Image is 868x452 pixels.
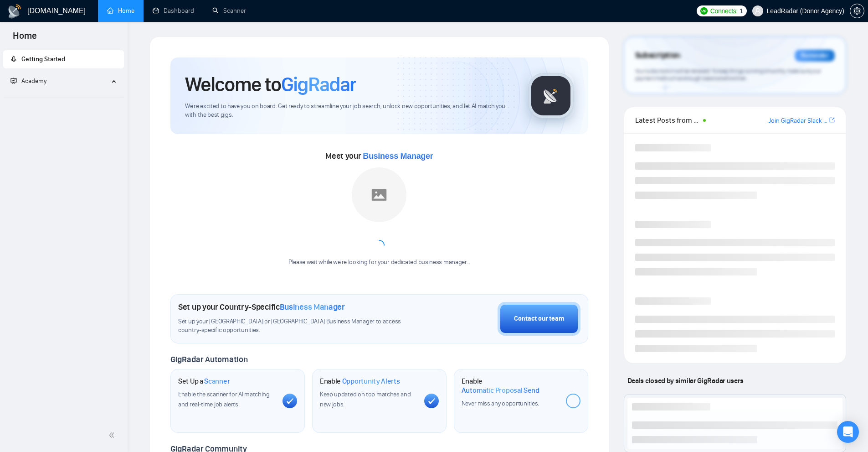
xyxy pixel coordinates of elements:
[829,116,835,124] span: export
[837,421,859,443] div: Open Intercom Messenger
[710,6,738,16] span: Connects:
[170,354,247,364] span: GigRadar Automation
[755,8,761,14] span: user
[829,116,835,125] a: export
[10,78,17,84] span: fund-projection-screen
[3,94,124,100] li: Academy Homepage
[281,72,356,97] span: GigRadar
[178,302,345,312] h1: Set up your Country-Specific
[528,73,574,119] img: gigradar-logo.png
[21,55,65,63] span: Getting Started
[280,302,345,312] span: Business Manager
[108,431,118,440] span: double-left
[850,7,864,15] span: setting
[514,314,564,324] div: Contact our team
[462,400,539,407] span: Never miss any opportunities.
[462,377,559,395] h1: Enable
[352,167,406,222] img: placeholder.png
[374,240,385,251] span: loading
[283,258,476,267] div: Please wait while we're looking for your dedicated business manager...
[850,7,864,15] a: setting
[5,29,44,48] span: Home
[850,4,864,18] button: setting
[178,390,270,408] span: Enable the scanner for AI matching and real-time job alerts.
[740,6,743,16] span: 1
[700,7,708,15] img: upwork-logo.png
[320,390,411,408] span: Keep updated on top matches and new jobs.
[320,377,400,386] h1: Enable
[10,56,17,62] span: rocket
[212,7,246,15] a: searchScanner
[635,114,700,126] span: Latest Posts from the GigRadar Community
[153,7,194,15] a: dashboardDashboard
[7,4,22,19] img: logo
[3,50,124,68] li: Getting Started
[325,151,433,161] span: Meet your
[185,72,356,97] h1: Welcome to
[635,48,680,63] span: Subscription
[795,50,835,62] div: Reminder
[498,302,580,336] button: Contact our team
[107,7,134,15] a: homeHome
[635,68,821,82] span: Your subscription will be renewed. To keep things running smoothly, make sure your payment method...
[21,77,46,85] span: Academy
[204,377,230,386] span: Scanner
[342,377,400,386] span: Opportunity Alerts
[624,373,747,389] span: Deals closed by similar GigRadar users
[10,77,46,85] span: Academy
[462,386,539,395] span: Automatic Proposal Send
[185,102,514,119] span: We're excited to have you on board. Get ready to streamline your job search, unlock new opportuni...
[363,151,433,161] span: Business Manager
[178,377,230,386] h1: Set Up a
[178,317,420,335] span: Set up your [GEOGRAPHIC_DATA] or [GEOGRAPHIC_DATA] Business Manager to access country-specific op...
[768,116,827,126] a: Join GigRadar Slack Community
